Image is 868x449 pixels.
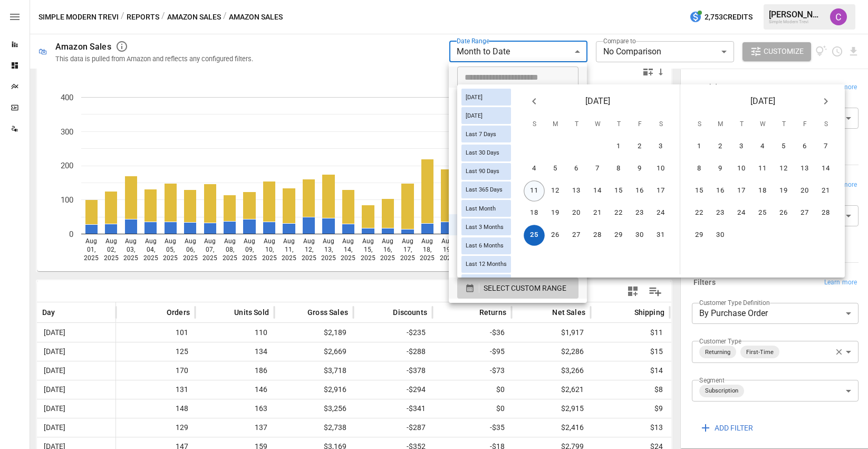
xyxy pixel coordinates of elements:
button: 5 [545,158,566,179]
div: Last Month [461,200,511,217]
button: 4 [752,136,773,157]
button: Next month [815,91,836,112]
button: 16 [710,180,731,202]
div: Last 12 Months [461,256,511,273]
button: 8 [689,158,710,179]
button: 28 [587,225,608,246]
span: Saturday [816,114,835,135]
div: Last 3 Months [461,218,511,235]
button: 5 [773,136,794,157]
button: 13 [566,180,587,202]
span: Last 365 Days [461,186,507,193]
li: This Quarter [449,235,587,256]
button: 15 [608,180,629,202]
button: 6 [566,158,587,179]
div: Last 30 Days [461,145,511,161]
button: 19 [545,203,566,224]
button: 9 [710,158,731,179]
span: Sunday [525,114,544,135]
button: 10 [650,158,671,179]
span: Last 6 Months [461,242,508,249]
button: 17 [731,180,752,202]
span: Sunday [690,114,709,135]
button: 12 [545,180,566,202]
button: 14 [815,158,836,179]
li: Last 3 Months [449,151,587,172]
span: SELECT CUSTOM RANGE [484,282,566,295]
button: 29 [608,225,629,246]
span: Thursday [609,114,628,135]
button: 27 [794,203,815,224]
span: Tuesday [567,114,586,135]
div: Last Year [461,274,511,291]
button: 28 [815,203,836,224]
span: Monday [711,114,730,135]
span: [DATE] [461,94,487,101]
button: 1 [689,136,710,157]
div: Last 7 Days [461,126,511,142]
span: Monday [546,114,565,135]
button: 23 [629,203,650,224]
button: 31 [650,225,671,246]
button: 8 [608,158,629,179]
button: 21 [815,180,836,202]
li: Last 7 Days [449,109,587,130]
button: 22 [608,203,629,224]
span: Last 12 Months [461,261,511,268]
div: [DATE] [461,107,511,124]
li: Month to Date [449,214,587,235]
button: 11 [752,158,773,179]
button: Previous month [524,91,545,112]
button: 6 [794,136,815,157]
span: Saturday [651,114,670,135]
button: 15 [689,180,710,202]
button: 30 [629,225,650,246]
div: Last 365 Days [461,181,511,198]
span: Friday [795,114,814,135]
li: Last Quarter [449,256,587,278]
button: 23 [710,203,731,224]
button: 1 [608,136,629,157]
span: Last 90 Days [461,168,504,175]
button: 14 [587,180,608,202]
button: 25 [524,225,545,246]
span: [DATE] [461,112,487,119]
button: 12 [773,158,794,179]
li: Last 30 Days [449,130,587,151]
button: 13 [794,158,815,179]
span: Last 3 Months [461,224,508,231]
span: Friday [630,114,649,135]
span: [DATE] [585,94,610,109]
button: 3 [731,136,752,157]
button: 18 [752,180,773,202]
div: Last 90 Days [461,163,511,180]
button: 2 [710,136,731,157]
span: Tuesday [732,114,751,135]
button: 7 [815,136,836,157]
button: 20 [794,180,815,202]
li: Last 12 Months [449,193,587,214]
button: 24 [731,203,752,224]
button: 17 [650,180,671,202]
button: 7 [587,158,608,179]
span: Last Month [461,205,500,212]
span: Thursday [774,114,793,135]
span: Wednesday [588,114,607,135]
span: Wednesday [753,114,772,135]
span: Last 30 Days [461,149,504,156]
button: 3 [650,136,671,157]
button: 21 [587,203,608,224]
button: 19 [773,180,794,202]
button: 24 [650,203,671,224]
button: 10 [731,158,752,179]
div: [DATE] [461,89,511,106]
button: 2 [629,136,650,157]
li: Last 6 Months [449,172,587,193]
button: 11 [524,180,545,202]
span: Last 7 Days [461,131,500,138]
button: 16 [629,180,650,202]
div: Last 6 Months [461,237,511,254]
button: 26 [773,203,794,224]
button: 9 [629,158,650,179]
button: 27 [566,225,587,246]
